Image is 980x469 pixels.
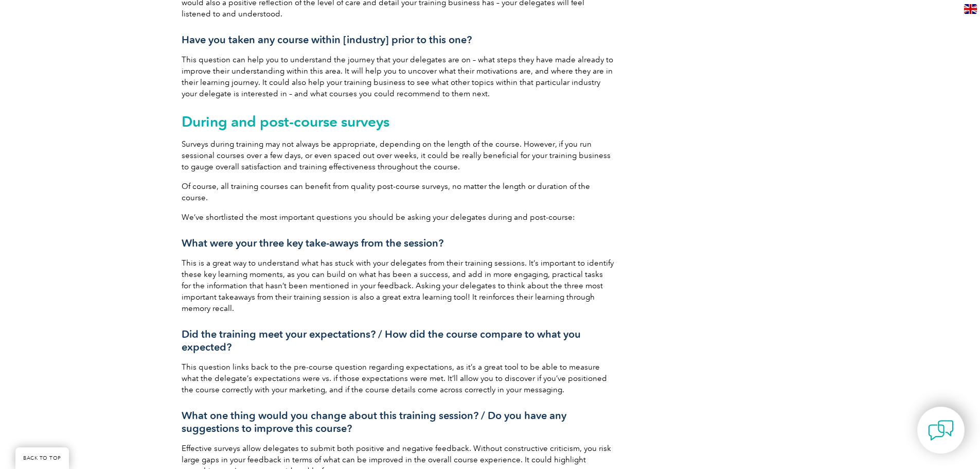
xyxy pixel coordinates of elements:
[15,447,69,469] a: BACK TO TOP
[182,113,614,130] h2: During and post-course surveys
[928,418,954,443] img: contact-chat.png
[964,4,977,14] img: en
[182,257,614,314] p: This is a great way to understand what has stuck with your delegates from their training sessions...
[182,328,614,354] h3: Did the training meet your expectations? / How did the course compare to what you expected?
[182,138,614,172] p: Surveys during training may not always be appropriate, depending on the length of the course. How...
[182,33,614,46] h3: Have you taken any course within [industry] prior to this one?
[182,361,614,395] p: This question links back to the pre-course question regarding expectations, as it’s a great tool ...
[182,181,614,203] p: Of course, all training courses can benefit from quality post-course surveys, no matter the lengt...
[182,54,614,99] p: This question can help you to understand the journey that your delegates are on – what steps they...
[182,212,614,223] p: We’ve shortlisted the most important questions you should be asking your delegates during and pos...
[182,237,614,250] h3: What were your three key take-aways from the session?
[182,409,614,435] h3: What one thing would you change about this training session? / Do you have any suggestions to imp...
